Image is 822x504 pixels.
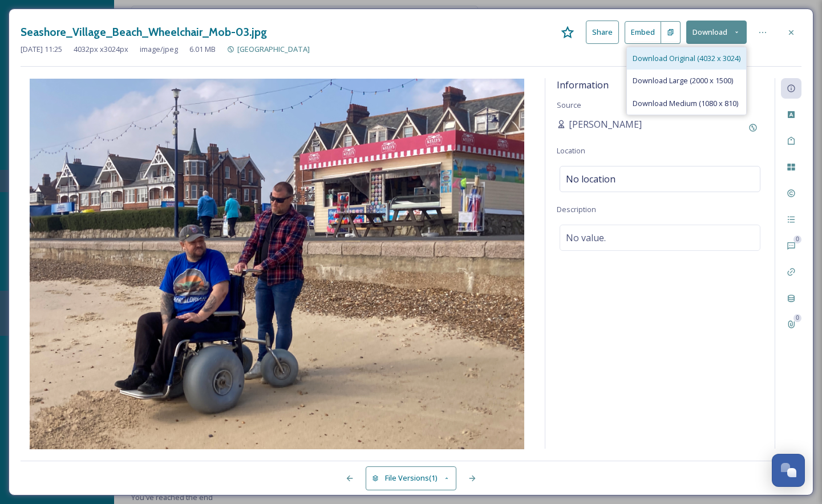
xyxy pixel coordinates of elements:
[237,44,310,54] span: [GEOGRAPHIC_DATA]
[557,79,609,91] span: Information
[21,79,533,449] img: Seashore_Village_Beach_Wheelchair_Mob-03.jpg
[21,44,62,55] span: [DATE] 11:25
[21,24,267,40] h3: Seashore_Village_Beach_Wheelchair_Mob-03.jpg
[557,100,581,110] span: Source
[625,21,661,44] button: Embed
[74,44,128,55] span: 4032 px x 3024 px
[633,75,733,86] span: Download Large (2000 x 1500)
[772,454,805,487] button: Open Chat
[633,98,738,109] span: Download Medium (1080 x 810)
[793,235,801,243] div: 0
[566,231,606,245] span: No value.
[189,44,216,55] span: 6.01 MB
[366,466,457,490] button: File Versions(1)
[557,145,585,156] span: Location
[686,21,747,44] button: Download
[569,117,642,131] span: [PERSON_NAME]
[586,21,619,44] button: Share
[793,314,801,322] div: 0
[566,172,616,186] span: No location
[557,204,596,214] span: Description
[633,53,740,64] span: Download Original (4032 x 3024)
[140,44,178,55] span: image/jpeg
